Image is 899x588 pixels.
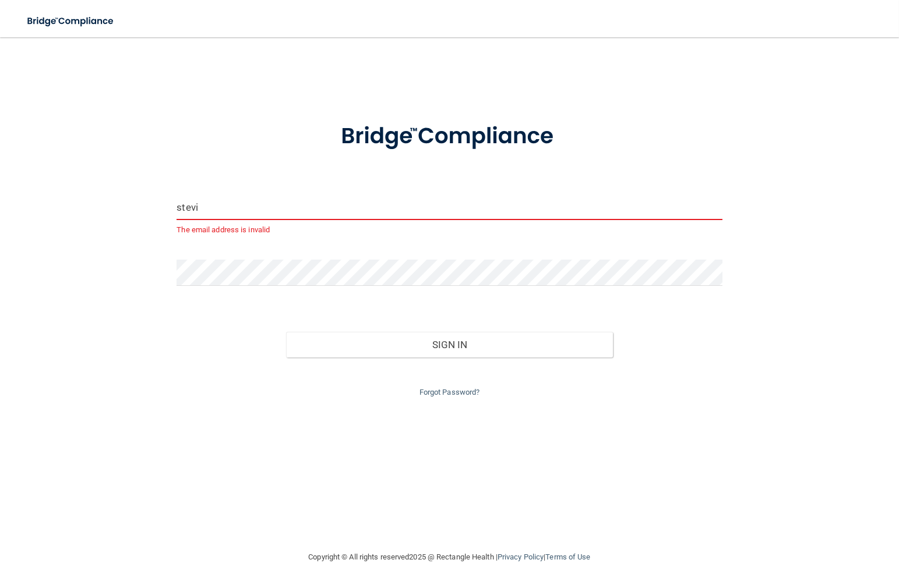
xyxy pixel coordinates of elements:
iframe: Drift Widget Chat Controller [698,506,885,552]
input: Email [177,194,722,220]
div: Copyright © All rights reserved 2025 @ Rectangle Health | | [237,539,662,576]
button: Sign In [286,332,614,357]
p: The email address is invalid [177,223,722,237]
img: bridge_compliance_login_screen.278c3ca4.svg [318,107,581,166]
a: Privacy Policy [498,552,544,561]
img: bridge_compliance_login_screen.278c3ca4.svg [17,9,125,33]
a: Terms of Use [545,552,590,561]
a: Forgot Password? [419,388,480,396]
